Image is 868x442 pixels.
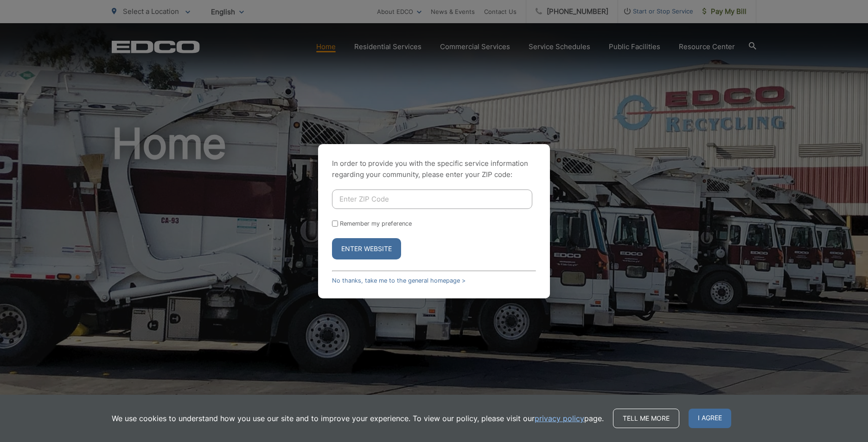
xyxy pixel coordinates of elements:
button: Enter Website [332,238,401,259]
p: We use cookies to understand how you use our site and to improve your experience. To view our pol... [112,413,604,424]
p: In order to provide you with the specific service information regarding your community, please en... [332,158,536,180]
a: No thanks, take me to the general homepage > [332,277,466,284]
label: Remember my preference [340,220,412,227]
a: Tell me more [613,409,679,428]
a: privacy policy [535,413,584,424]
span: I agree [689,409,731,428]
input: Enter ZIP Code [332,189,532,209]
